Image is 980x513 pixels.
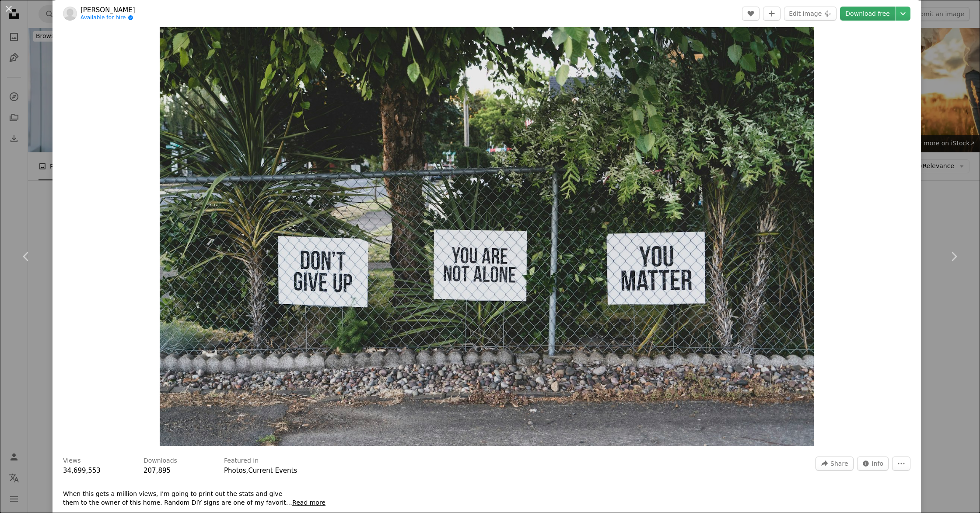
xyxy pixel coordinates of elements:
[830,457,848,470] span: Share
[160,10,814,446] button: Zoom in on this image
[224,457,259,465] h3: Featured in
[815,457,853,471] button: Share this image
[892,457,910,471] button: More Actions
[143,467,171,474] span: 207,895
[840,7,895,21] a: Download free
[224,467,246,474] a: Photos
[248,467,297,474] a: Current Events
[742,7,759,21] button: Like
[160,10,814,446] img: don't give up. You are not alone, you matter signage on metal fence
[784,7,836,21] button: Edit image
[292,499,325,507] button: Read more
[896,7,910,21] button: Choose download size
[763,7,780,21] button: Add to Collection
[872,457,884,470] span: Info
[80,14,135,21] a: Available for hire
[63,457,81,465] h3: Views
[143,457,177,465] h3: Downloads
[927,214,980,299] a: Next
[246,467,248,474] span: ,
[63,7,77,21] img: Go to Dan Meyers's profile
[63,467,101,474] span: 34,699,553
[63,490,292,507] p: When this gets a million views, I'm going to print out the stats and give them to the owner of th...
[857,457,889,471] button: Stats about this image
[80,6,135,14] a: [PERSON_NAME]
